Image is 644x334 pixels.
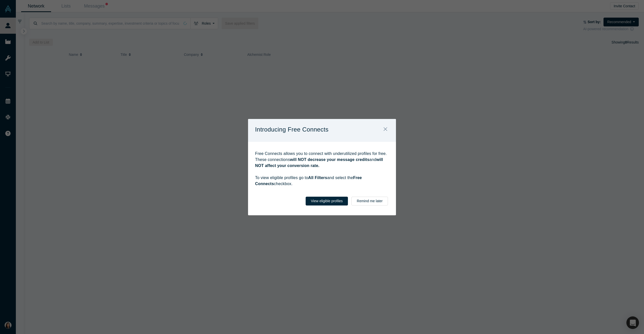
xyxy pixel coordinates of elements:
[308,176,327,180] strong: All Filters
[351,197,388,205] button: Remind me later
[306,197,348,205] button: View eligible profiles
[255,176,362,186] strong: Free Connects
[290,157,369,162] strong: will NOT decrease your message credits
[380,124,391,135] button: Close
[255,151,389,187] p: Free Connects allows you to connect with underutilized profiles for free. These connections and T...
[255,124,329,135] p: Introducing Free Connects
[255,157,383,168] strong: will NOT affect your conversion rate.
